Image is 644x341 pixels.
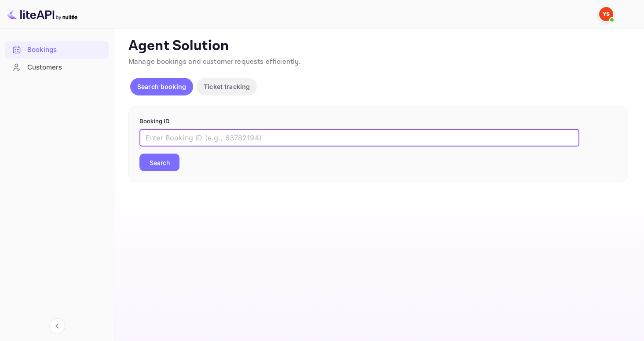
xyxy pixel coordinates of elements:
[5,41,109,58] a: Bookings
[7,7,77,21] img: LiteAPI logo
[139,129,579,147] input: Enter Booking ID (e.g., 63782194)
[27,45,104,55] div: Bookings
[27,62,104,73] div: Customers
[139,154,179,171] button: Search
[49,318,65,334] button: Collapse navigation
[137,82,186,91] p: Search booking
[5,59,109,75] a: Customers
[139,117,617,126] p: Booking ID
[128,57,301,66] span: Manage bookings and customer requests efficiently.
[5,41,109,59] div: Bookings
[599,7,613,21] img: Yandex Support
[128,37,628,55] p: Agent Solution
[5,59,109,76] div: Customers
[204,82,250,91] p: Ticket tracking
